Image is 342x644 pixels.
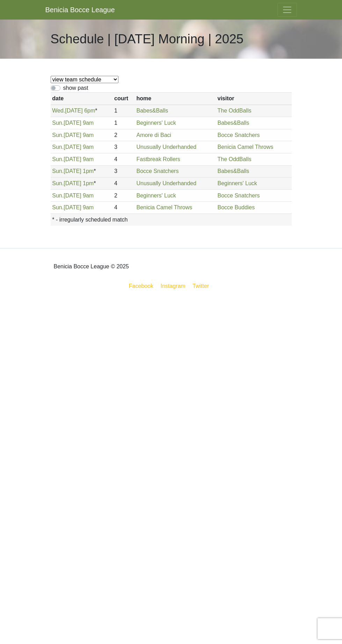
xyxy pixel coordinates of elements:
[45,254,297,279] div: Benicia Bocce League © 2025
[218,204,255,210] a: Bocce Buddies
[52,168,94,174] a: Sun.[DATE] 1pm
[136,108,168,114] a: Babes&Balls
[52,156,94,162] a: Sun.[DATE] 9am
[45,3,115,17] a: Benicia Bocce League
[218,108,252,114] a: The OddBalls
[112,202,134,214] td: 4
[112,129,134,141] td: 2
[136,156,180,162] a: Fastbreak Rollers
[112,105,134,117] td: 1
[218,180,257,186] a: Beginners' Luck
[136,180,196,186] a: Unusually Underhanded
[52,144,94,150] a: Sun.[DATE] 9am
[51,31,243,47] h1: Schedule | [DATE] Morning | 2025
[63,84,88,92] label: show past
[218,132,260,138] a: Bocce Snatchers
[135,93,216,105] th: home
[218,193,260,198] a: Bocce Snatchers
[52,180,64,186] span: Sun.
[218,156,252,162] a: The OddBalls
[52,120,94,126] a: Sun.[DATE] 9am
[52,168,64,174] span: Sun.
[136,144,196,150] a: Unusually Underhanded
[112,141,134,153] td: 3
[277,3,297,17] button: Toggle navigation
[52,193,94,198] a: Sun.[DATE] 9am
[136,168,179,174] a: Bocce Snatchers
[51,93,113,105] th: date
[218,168,249,174] a: Babes&Balls
[159,282,187,290] a: Instagram
[52,132,94,138] a: Sun.[DATE] 9am
[52,108,95,114] a: Wed.[DATE] 6pm
[51,214,292,225] th: * - irregularly scheduled match
[218,120,249,126] a: Babes&Balls
[136,120,176,126] a: Beginners' Luck
[52,132,64,138] span: Sun.
[52,193,64,198] span: Sun.
[136,132,171,138] a: Amore di Baci
[112,178,134,190] td: 4
[52,108,65,114] span: Wed.
[52,204,94,210] a: Sun.[DATE] 9am
[52,144,64,150] span: Sun.
[136,204,192,210] a: Benicia Camel Throws
[191,282,214,290] a: Twitter
[112,117,134,129] td: 1
[128,282,155,290] a: Facebook
[112,153,134,165] td: 4
[136,193,176,198] a: Beginners' Luck
[112,93,134,105] th: court
[52,156,64,162] span: Sun.
[218,144,274,150] a: Benicia Camel Throws
[216,93,292,105] th: visitor
[52,120,64,126] span: Sun.
[52,180,94,186] a: Sun.[DATE] 1pm
[52,204,64,210] span: Sun.
[112,189,134,202] td: 2
[112,165,134,178] td: 3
